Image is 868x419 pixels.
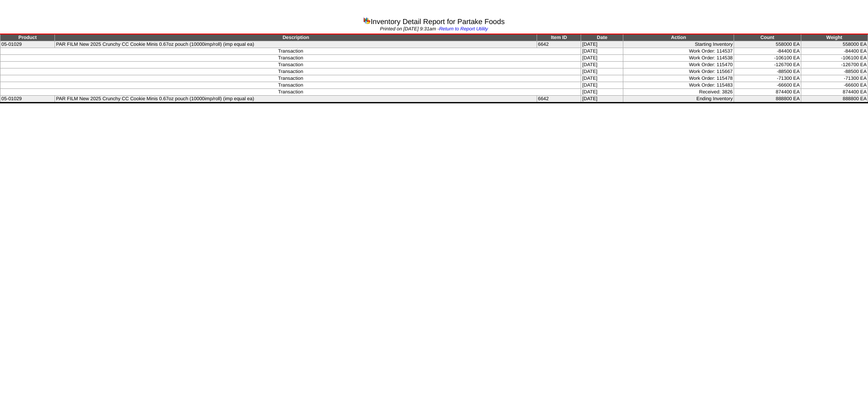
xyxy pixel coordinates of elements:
[581,62,623,68] td: [DATE]
[581,96,623,103] td: [DATE]
[801,55,868,62] td: -106100 EA
[801,82,868,89] td: -66600 EA
[734,34,801,41] td: Count
[801,62,868,68] td: -126700 EA
[623,89,734,96] td: Received: 3826
[801,75,868,82] td: -71300 EA
[623,48,734,55] td: Work Order: 114537
[734,75,801,82] td: -71300 EA
[0,89,581,96] td: Transaction
[0,75,581,82] td: Transaction
[734,55,801,62] td: -106100 EA
[537,34,581,41] td: Item ID
[0,48,581,55] td: Transaction
[623,82,734,89] td: Work Order: 115483
[55,34,537,41] td: Description
[623,34,734,41] td: Action
[801,96,868,103] td: 888800 EA
[439,26,488,32] a: Return to Report Utility
[55,96,537,103] td: PAR FILM New 2025 Crunchy CC Cookie Minis 0.67oz pouch (10000imp/roll) (imp equal ea)
[55,41,537,48] td: PAR FILM New 2025 Crunchy CC Cookie Minis 0.67oz pouch (10000imp/roll) (imp equal ea)
[0,68,581,75] td: Transaction
[0,55,581,62] td: Transaction
[0,62,581,68] td: Transaction
[581,75,623,82] td: [DATE]
[801,89,868,96] td: 874400 EA
[537,96,581,103] td: 6642
[801,41,868,48] td: 558000 EA
[0,82,581,89] td: Transaction
[734,62,801,68] td: -126700 EA
[734,41,801,48] td: 558000 EA
[581,41,623,48] td: [DATE]
[581,48,623,55] td: [DATE]
[623,75,734,82] td: Work Order: 115478
[623,68,734,75] td: Work Order: 115667
[0,34,55,41] td: Product
[734,68,801,75] td: -88500 EA
[734,48,801,55] td: -84400 EA
[801,48,868,55] td: -84400 EA
[0,41,55,48] td: 05-01029
[581,68,623,75] td: [DATE]
[581,34,623,41] td: Date
[734,82,801,89] td: -66600 EA
[537,41,581,48] td: 6642
[581,89,623,96] td: [DATE]
[734,96,801,103] td: 888800 EA
[801,68,868,75] td: -88500 EA
[581,55,623,62] td: [DATE]
[581,82,623,89] td: [DATE]
[623,55,734,62] td: Work Order: 114538
[623,62,734,68] td: Work Order: 115470
[0,96,55,103] td: 05-01029
[363,17,370,24] img: graph.gif
[801,34,868,41] td: Weight
[623,96,734,103] td: Ending Inventory
[734,89,801,96] td: 874400 EA
[623,41,734,48] td: Starting Inventory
